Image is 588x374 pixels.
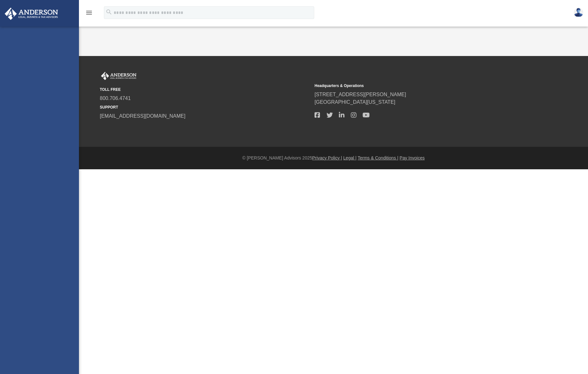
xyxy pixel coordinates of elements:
[315,92,406,97] a: [STREET_ADDRESS][PERSON_NAME]
[100,104,310,110] small: SUPPORT
[399,155,424,160] a: Pay Invoices
[100,87,310,92] small: TOLL FREE
[85,9,93,16] i: menu
[100,113,185,119] a: [EMAIL_ADDRESS][DOMAIN_NAME]
[79,155,588,161] div: © [PERSON_NAME] Advisors 2025
[100,96,131,101] a: 800.706.4741
[312,155,342,160] a: Privacy Policy |
[358,155,399,160] a: Terms & Conditions |
[343,155,357,160] a: Legal |
[574,8,583,17] img: User Pic
[85,12,93,16] a: menu
[315,99,395,105] a: [GEOGRAPHIC_DATA][US_STATE]
[315,83,525,89] small: Headquarters & Operations
[100,72,138,80] img: Anderson Advisors Platinum Portal
[3,8,60,20] img: Anderson Advisors Platinum Portal
[105,9,112,16] i: search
